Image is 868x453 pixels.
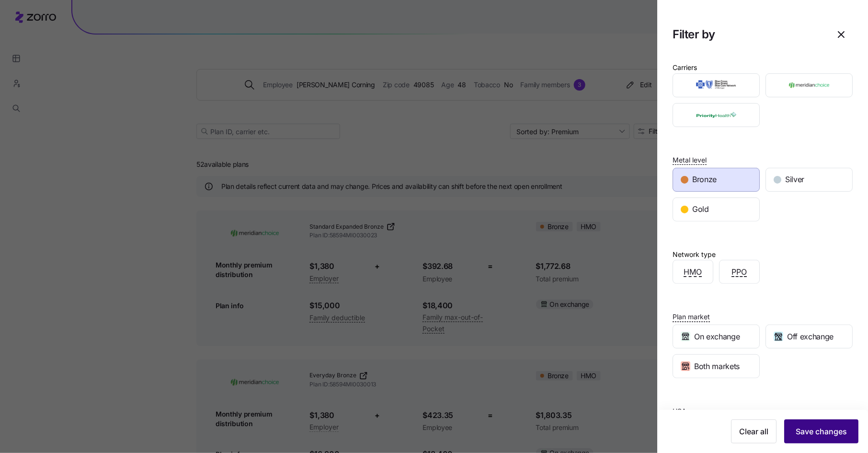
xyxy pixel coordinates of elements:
[673,249,716,260] div: Network type
[673,62,697,73] div: Carriers
[673,155,707,165] span: Metal level
[796,426,847,437] span: Save changes
[673,407,686,416] span: HSA
[673,312,710,322] span: Plan market
[731,419,777,443] button: Clear all
[732,266,747,278] span: PPO
[784,419,858,443] button: Save changes
[739,426,768,437] span: Clear all
[694,360,740,372] span: Both markets
[681,76,752,95] img: BlueCross BlueShield of Michigan
[787,331,834,343] span: Off exchange
[684,266,702,278] span: HMO
[692,203,709,215] span: Gold
[785,174,804,186] span: Silver
[692,174,717,186] span: Bronze
[673,27,822,42] h1: Filter by
[694,331,740,343] span: On exchange
[774,76,845,95] img: Meridian Choice
[681,105,752,125] img: Priority Health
